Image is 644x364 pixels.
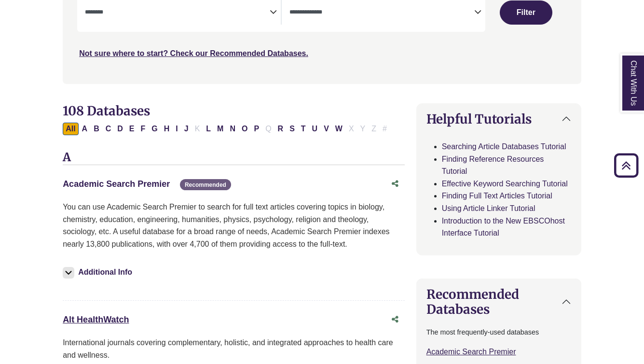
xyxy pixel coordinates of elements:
[442,192,552,200] a: Finding Full Text Articles Tutorial
[442,217,565,238] a: Introduction to the New EBSCOhost Interface Tutorial
[63,315,129,324] a: Alt HealthWatch
[63,201,405,250] p: You can use Academic Search Premier to search for full text articles covering topics in biology, ...
[203,123,214,135] button: Filter Results L
[417,279,581,324] button: Recommended Databases
[126,123,137,135] button: Filter Results E
[442,204,535,212] a: Using Article Linker Tutorial
[161,123,173,135] button: Filter Results H
[239,123,250,135] button: Filter Results O
[181,123,192,135] button: Filter Results J
[180,179,231,190] span: Recommended
[227,123,238,135] button: Filter Results N
[63,124,391,132] div: Alpha-list to filter by first letter of database name
[275,123,287,135] button: Filter Results R
[79,123,91,135] button: Filter Results A
[63,123,78,135] button: All
[138,123,149,135] button: Filter Results F
[500,0,552,25] button: Submit for Search Results
[426,348,516,356] a: Academic Search Premier
[63,266,135,279] button: Additional Info
[287,123,298,135] button: Filter Results S
[611,159,642,172] a: Back to Top
[173,123,180,135] button: Filter Results I
[385,310,405,329] button: Share this database
[103,123,114,135] button: Filter Results C
[149,123,160,135] button: Filter Results G
[442,142,566,151] a: Searching Article Databases Tutorial
[442,180,568,188] a: Effective Keyword Searching Tutorial
[114,123,126,135] button: Filter Results D
[289,9,474,17] textarea: Search
[63,179,170,189] a: Academic Search Premier
[426,327,571,338] p: The most frequently-used databases
[251,123,262,135] button: Filter Results P
[91,123,102,135] button: Filter Results B
[298,123,309,135] button: Filter Results T
[332,123,345,135] button: Filter Results W
[63,151,405,165] h3: A
[442,155,544,176] a: Finding Reference Resources Tutorial
[63,336,405,361] p: International journals covering complementary, holistic, and integrated approaches to health care...
[309,123,321,135] button: Filter Results U
[63,103,150,119] span: 108 Databases
[214,123,226,135] button: Filter Results M
[321,123,332,135] button: Filter Results V
[417,104,581,134] button: Helpful Tutorials
[79,49,308,57] a: Not sure where to start? Check our Recommended Databases.
[85,9,270,17] textarea: Search
[385,175,405,193] button: Share this database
